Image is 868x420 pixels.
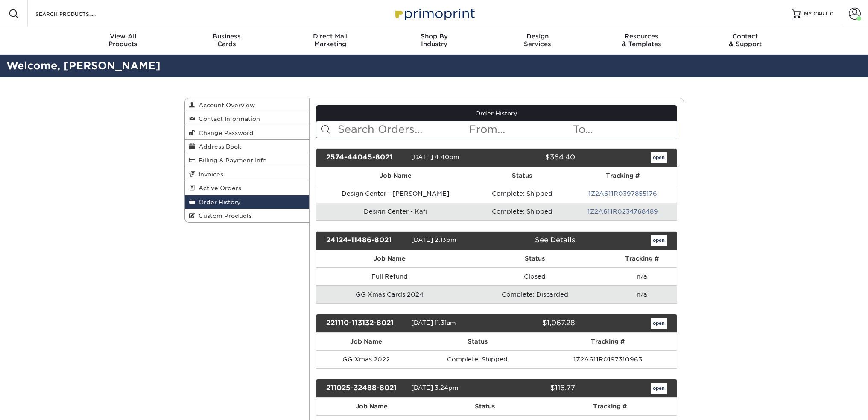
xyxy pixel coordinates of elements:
[316,285,463,303] td: GG Xmas Cards 2024
[185,195,310,209] a: Order History
[490,383,582,394] div: $116.77
[463,267,607,285] td: Closed
[651,152,667,163] a: open
[651,318,667,329] a: open
[195,199,241,206] span: Order History
[411,384,459,391] span: [DATE] 3:24pm
[185,98,310,112] a: Account Overview
[316,203,475,220] td: Design Center - Kafi
[651,383,667,394] a: open
[535,236,575,244] a: See Details
[490,152,582,163] div: $364.40
[175,32,278,40] span: Business
[195,185,241,191] span: Active Orders
[71,32,175,48] div: Products
[71,27,175,55] a: View AllProducts
[185,140,310,153] a: Address Book
[590,27,693,55] a: Resources& Templates
[468,121,572,138] input: From...
[195,115,260,122] span: Contact Information
[607,250,677,267] th: Tracking #
[278,32,382,40] span: Direct Mail
[185,126,310,140] a: Change Password
[316,398,427,415] th: Job Name
[316,105,677,121] a: Order History
[316,250,463,267] th: Job Name
[416,333,539,350] th: Status
[382,27,486,55] a: Shop ByIndustry
[490,318,582,329] div: $1,067.28
[539,350,676,368] td: 1Z2A611R0197310963
[185,153,310,167] a: Billing & Payment Info
[195,143,241,150] span: Address Book
[539,333,676,350] th: Tracking #
[475,185,569,203] td: Complete: Shipped
[543,398,677,415] th: Tracking #
[337,121,468,138] input: Search Orders...
[195,102,255,109] span: Account Overview
[316,350,416,368] td: GG Xmas 2022
[590,32,693,48] div: & Templates
[195,171,223,178] span: Invoices
[607,267,677,285] td: n/a
[195,129,254,136] span: Change Password
[278,27,382,55] a: Direct MailMarketing
[185,209,310,222] a: Custom Products
[175,27,278,55] a: BusinessCards
[320,383,411,394] div: 211025-32488-8021
[316,185,475,203] td: Design Center - [PERSON_NAME]
[830,11,834,17] span: 0
[693,32,797,40] span: Contact
[486,27,590,55] a: DesignServices
[587,208,658,215] a: 1Z2A611R0234768489
[392,4,477,23] img: Primoprint
[607,285,677,303] td: n/a
[427,398,543,415] th: Status
[651,235,667,246] a: open
[693,32,797,48] div: & Support
[590,32,693,40] span: Resources
[278,32,382,48] div: Marketing
[320,152,411,163] div: 2574-44045-8021
[316,333,416,350] th: Job Name
[382,32,486,48] div: Industry
[175,32,278,48] div: Cards
[475,167,569,185] th: Status
[572,121,676,138] input: To...
[463,285,607,303] td: Complete: Discarded
[320,318,411,329] div: 221110-113132-8021
[185,167,310,181] a: Invoices
[35,9,118,19] input: SEARCH PRODUCTS.....
[185,112,310,126] a: Contact Information
[411,236,456,243] span: [DATE] 2:13pm
[588,190,657,197] a: 1Z2A611R0397855176
[693,27,797,55] a: Contact& Support
[185,181,310,195] a: Active Orders
[195,212,252,219] span: Custom Products
[416,350,539,368] td: Complete: Shipped
[804,10,828,18] span: MY CART
[316,167,475,185] th: Job Name
[71,32,175,40] span: View All
[463,250,607,267] th: Status
[411,153,459,160] span: [DATE] 4:40pm
[195,157,266,164] span: Billing & Payment Info
[475,203,569,220] td: Complete: Shipped
[382,32,486,40] span: Shop By
[486,32,590,48] div: Services
[569,167,677,185] th: Tracking #
[486,32,590,40] span: Design
[316,267,463,285] td: Full Refund
[320,235,411,246] div: 24124-11486-8021
[411,319,456,326] span: [DATE] 11:31am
